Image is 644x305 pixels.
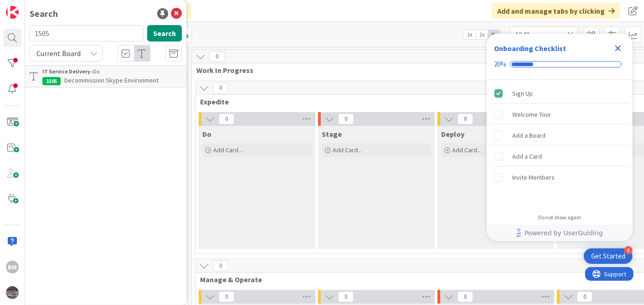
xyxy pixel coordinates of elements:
div: Do [42,67,182,76]
img: Visit kanbanzone.com [6,6,19,19]
div: Invite Members is incomplete. [490,167,629,187]
span: Add Card... [213,146,242,154]
div: Checklist items [487,80,633,208]
div: Add and manage tabs by clicking [492,3,620,19]
div: Add a Card [512,151,542,162]
span: Do [202,129,211,139]
div: Search [30,7,58,21]
div: Checklist Container [487,34,633,241]
input: Search for title... [30,25,144,41]
div: Onboarding Checklist [494,43,566,54]
div: Footer [487,225,633,241]
span: 0 [458,291,473,302]
div: Close Checklist [611,41,625,56]
span: Current Board [36,49,81,58]
div: Sign Up is complete. [490,83,629,103]
div: 4 [624,246,633,254]
div: BM [6,261,19,274]
a: Powered by UserGuiding [491,225,628,241]
span: 2x [476,30,488,39]
div: Do not show again [538,214,581,221]
div: Add a Card is incomplete. [490,146,629,166]
span: 0 [338,114,354,124]
div: Checklist progress: 20% [494,60,625,68]
span: 3x [488,30,500,39]
span: Add Card... [452,146,481,154]
span: Add Card... [333,146,362,154]
span: 0 [458,114,473,124]
div: Open Get Started checklist, remaining modules: 4 [584,248,633,264]
input: Quick Filter... [510,26,578,43]
div: Invite Members [512,172,555,183]
div: Get Started [591,252,625,261]
span: 0 [219,114,234,124]
span: Stage [322,129,342,139]
div: Welcome Tour [512,109,551,120]
span: 0 [209,51,225,62]
span: 0 [213,83,228,93]
img: avatar [6,286,19,299]
div: Add a Board [512,130,546,141]
div: Sign Up [512,88,533,99]
span: Powered by UserGuiding [525,227,603,238]
span: 0 [213,260,228,271]
span: Support [19,1,41,12]
span: Deploy [441,129,464,139]
span: 1x [464,30,476,39]
div: Welcome Tour is incomplete. [490,104,629,124]
button: Search [147,25,182,41]
b: IT Service Delivery › [42,68,93,75]
span: 0 [219,291,234,302]
div: 20% [494,60,506,68]
a: IT Service Delivery ›Do1505Decommission Skype Environment [25,65,186,88]
span: 0 [338,291,354,302]
div: 1505 [42,77,61,85]
span: Decommission Skype Environment [64,76,159,84]
span: 0 [577,291,592,302]
div: Add a Board is incomplete. [490,125,629,145]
